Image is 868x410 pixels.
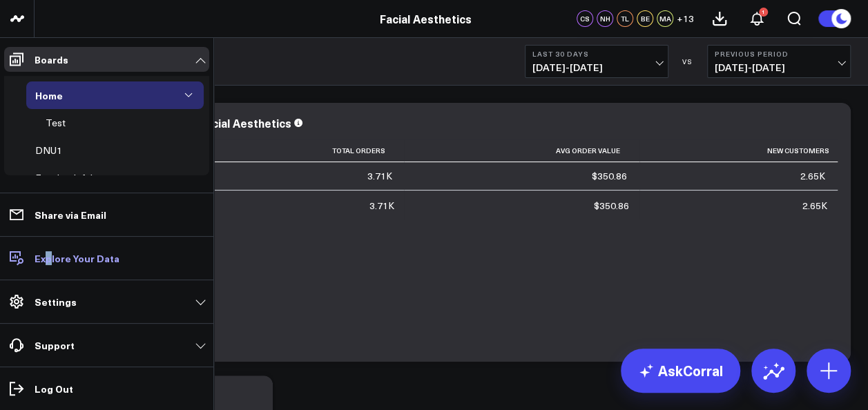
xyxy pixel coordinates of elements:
[621,349,740,393] a: AskCorral
[532,50,661,58] b: Last 30 Days
[715,50,843,58] b: Previous Period
[35,296,77,307] p: Settings
[677,10,694,27] button: +13
[597,10,613,27] div: NH
[715,62,843,73] span: [DATE] - [DATE]
[37,109,95,137] a: TestOpen board menu
[26,81,93,109] a: HomeOpen board menu
[594,199,629,213] div: $350.86
[367,169,392,183] div: 3.71K
[800,169,825,183] div: 2.65K
[675,57,700,66] div: VS
[26,164,127,192] a: Facebook AdsOpen board menu
[32,170,101,186] div: Facebook Ads
[32,142,66,159] div: DNU1
[35,209,106,220] p: Share via Email
[369,199,394,213] div: 3.71K
[4,376,209,401] a: Log Out
[35,54,68,65] p: Boards
[677,14,694,23] span: + 13
[35,340,75,351] p: Support
[657,10,673,27] div: MA
[35,383,73,394] p: Log Out
[42,115,69,131] div: Test
[707,45,851,78] button: Previous Period[DATE]-[DATE]
[532,62,661,73] span: [DATE] - [DATE]
[200,139,404,162] th: Total Orders
[759,8,768,17] div: 1
[577,10,593,27] div: CS
[26,137,92,164] a: DNU1Open board menu
[639,139,838,162] th: New Customers
[617,10,633,27] div: TL
[637,10,653,27] div: BE
[592,169,627,183] div: $350.86
[32,87,66,104] div: Home
[404,139,639,162] th: Avg Order Value
[525,45,668,78] button: Last 30 Days[DATE]-[DATE]
[35,253,119,264] p: Explore Your Data
[380,11,472,26] a: Facial Aesthetics
[802,199,827,213] div: 2.65K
